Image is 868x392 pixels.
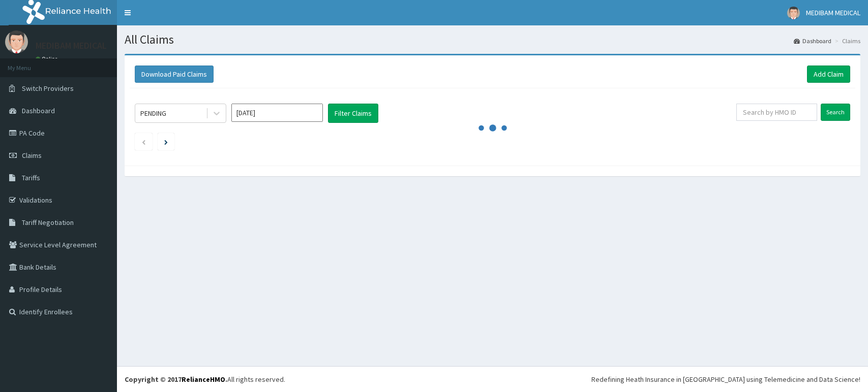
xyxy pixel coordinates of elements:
input: Search [821,104,850,121]
span: Dashboard [22,106,55,115]
span: Switch Providers [22,84,74,93]
strong: Copyright © 2017 . [125,375,227,384]
button: Download Paid Claims [135,66,214,83]
footer: All rights reserved. [117,366,868,392]
h1: All Claims [125,33,860,46]
span: MEDIBAM MEDICAL [806,8,860,17]
div: PENDING [140,108,166,118]
span: Tariffs [22,173,40,182]
a: Online [36,55,60,62]
img: User Image [5,30,28,53]
input: Search by HMO ID [736,104,817,121]
a: Previous page [141,137,146,146]
a: Dashboard [794,37,831,45]
svg: audio-loading [477,113,508,143]
a: Next page [164,137,168,146]
li: Claims [832,37,860,45]
input: Select Month and Year [231,104,323,122]
p: MEDIBAM MEDICAL [36,41,107,50]
a: Add Claim [807,66,850,83]
span: Tariff Negotiation [22,218,74,227]
div: Redefining Heath Insurance in [GEOGRAPHIC_DATA] using Telemedicine and Data Science! [591,374,860,384]
button: Filter Claims [328,104,378,123]
img: User Image [787,7,800,19]
span: Claims [22,151,42,160]
a: RelianceHMO [182,375,225,384]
